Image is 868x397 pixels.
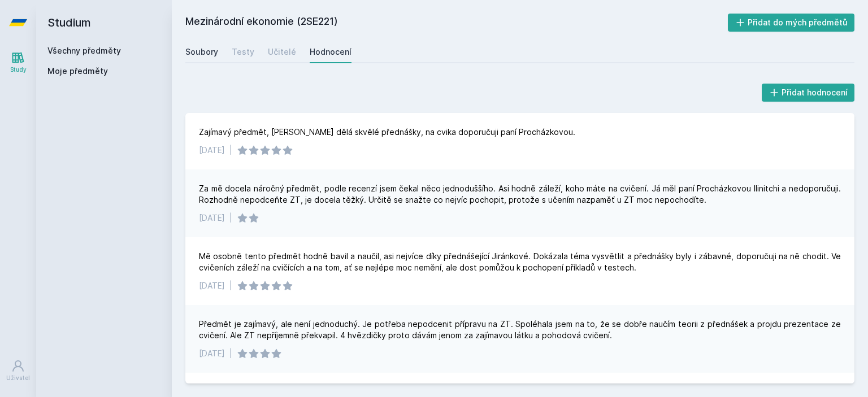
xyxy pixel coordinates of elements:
[229,348,232,359] div: |
[2,354,34,388] a: Uživatel
[310,46,351,58] div: Hodnocení
[185,41,218,63] a: Soubory
[199,183,841,206] div: Za mě docela náročný předmět, podle recenzí jsem čekal něco jednoduššího. Asi hodně záleží, koho ...
[47,46,121,55] a: Všechny předměty
[199,319,841,341] div: Předmět je zajímavý, ale není jednoduchý. Je potřeba nepodcenit přípravu na ZT. Spoléhala jsem na...
[232,41,254,63] a: Testy
[185,14,728,32] h2: Mezinárodní ekonomie (2SE221)
[229,280,232,291] div: |
[229,212,232,224] div: |
[199,251,841,273] div: Mě osobně tento předmět hodně bavil a naučil, asi nejvíce díky přednášející Jiránkové. Dokázala t...
[10,66,27,74] div: Study
[199,212,225,224] div: [DATE]
[268,46,296,58] div: Učitelé
[229,145,232,156] div: |
[199,280,225,291] div: [DATE]
[232,46,254,58] div: Testy
[310,41,351,63] a: Hodnocení
[199,145,225,156] div: [DATE]
[199,126,575,138] div: Zajímavý předmět, [PERSON_NAME] dělá skvělé přednášky, na cvika doporučuji paní Procházkovou.
[2,45,34,80] a: Study
[728,14,855,32] button: Přidat do mých předmětů
[185,46,218,58] div: Soubory
[199,348,225,359] div: [DATE]
[762,84,855,102] button: Přidat hodnocení
[268,41,296,63] a: Učitelé
[47,66,108,77] span: Moje předměty
[6,374,30,382] div: Uživatel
